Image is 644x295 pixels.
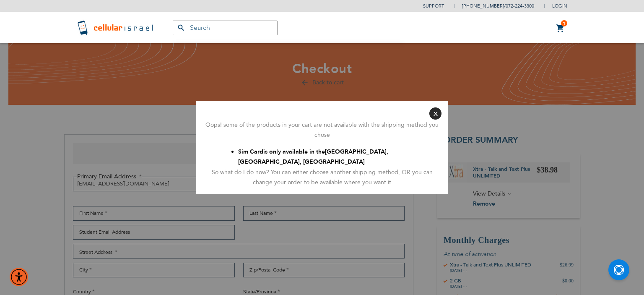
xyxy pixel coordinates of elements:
[238,148,388,166] span: [GEOGRAPHIC_DATA], [GEOGRAPHIC_DATA], [GEOGRAPHIC_DATA]
[10,268,28,286] div: Accessibility Menu
[238,148,263,156] span: Sim Card
[263,148,325,156] span: is only available in the
[203,167,441,188] div: So what do I do now? You can either choose another shipping method, OR you can change your order ...
[203,120,441,141] div: Oops! some of the products in your cart are not available with the shipping method you chose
